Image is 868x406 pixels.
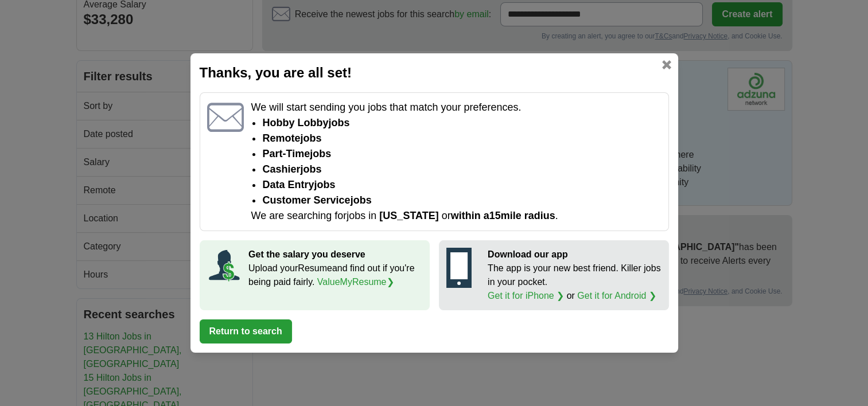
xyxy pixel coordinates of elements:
p: Download our app [488,248,661,261]
li: Cashier jobs [262,162,661,177]
span: [US_STATE] [379,210,438,221]
li: Customer Service jobs [262,193,661,208]
li: Remote jobs [262,131,661,146]
p: Get the salary you deserve [248,248,422,261]
button: Return to search [200,319,292,343]
li: Part-time jobs [262,146,661,162]
p: Upload your Resume and find out if you're being paid fairly. [248,261,422,289]
li: Hobby Lobby jobs [262,115,661,131]
p: The app is your new best friend. Killer jobs in your pocket. or [488,261,661,303]
a: Get it for Android ❯ [577,291,656,300]
h2: Thanks, you are all set! [200,63,669,83]
p: We will start sending you jobs that match your preferences. [251,100,661,115]
a: ValueMyResume❯ [317,277,394,287]
p: We are searching for jobs in or . [251,208,661,224]
a: Get it for iPhone ❯ [488,291,564,300]
li: Data Entry jobs [262,177,661,193]
span: within a 15 mile radius [451,210,555,221]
